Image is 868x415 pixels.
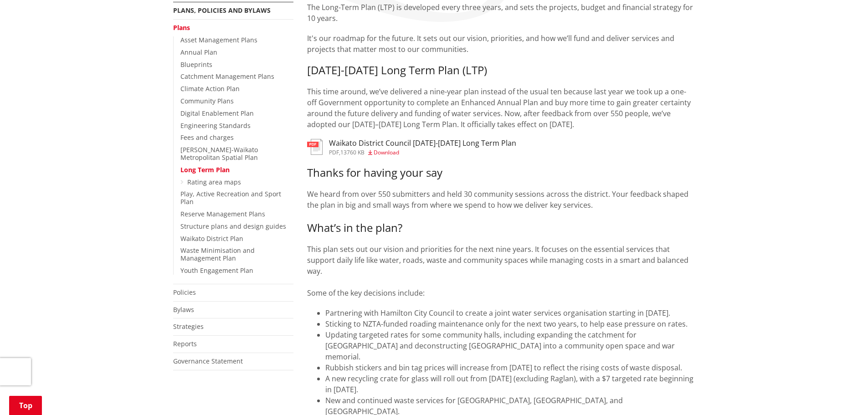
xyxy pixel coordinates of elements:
[307,86,695,130] p: This time around, we’ve delivered a nine-year plan instead of the usual ten because last year we ...
[374,149,399,156] span: Download
[180,133,234,142] a: Fees and charges
[180,246,255,262] a: Waste Minimisation and Management Plan
[325,318,695,329] li: Sticking to NZTA-funded roading maintenance only for the next two years, to help ease pressure on...
[826,377,859,410] iframe: Messenger Launcher
[307,166,695,179] h3: Thanks for having your say
[329,150,516,155] div: ,
[173,305,194,314] a: Bylaws
[180,48,217,56] a: Annual Plan
[307,221,695,235] h3: What’s in the plan?
[307,139,323,155] img: document-pdf.svg
[325,308,670,318] span: Partnering with Hamilton City Council to create a joint water services organisation starting in [...
[180,145,258,162] a: [PERSON_NAME]-Waikato Metropolitan Spatial Plan
[173,23,190,32] a: Plans
[325,373,695,395] li: A new recycling crate for glass will roll out from [DATE] (excluding Raglan), with a $7 targeted ...
[173,357,243,365] a: Governance Statement
[9,396,42,415] a: Top
[307,139,516,155] a: Waikato District Council [DATE]-[DATE] Long Term Plan pdf,13760 KB Download
[173,322,204,331] a: Strategies
[173,339,197,348] a: Reports
[180,121,251,130] a: Engineering Standards
[307,287,695,298] p: Some of the key decisions include:
[307,33,695,55] p: It's our roadmap for the future. It sets out our vision, priorities, and how we’ll fund and deliv...
[173,6,271,15] a: Plans, policies and bylaws
[329,149,339,156] span: pdf
[180,72,274,81] a: Catchment Management Plans
[340,149,365,156] span: 13760 KB
[180,210,265,218] a: Reserve Management Plans
[187,178,241,186] a: Rating area maps
[180,97,234,105] a: Community Plans
[180,222,286,231] a: Structure plans and design guides
[180,60,212,69] a: Blueprints
[325,329,695,362] li: Updating targeted rates for some community halls, including expanding the catchment for [GEOGRAPH...
[180,165,230,174] a: Long Term Plan
[180,190,281,206] a: Play, Active Recreation and Sport Plan
[173,288,196,297] a: Policies
[180,109,254,118] a: Digital Enablement Plan
[307,64,695,77] h3: [DATE]-[DATE] Long Term Plan (LTP)
[307,244,688,276] span: This plan sets out our vision and priorities for the next nine years. It focuses on the essential...
[180,36,257,44] a: Asset Management Plans
[180,84,240,93] a: Climate Action Plan
[307,2,695,24] p: The Long-Term Plan (LTP) is developed every three years, and sets the projects, budget and financ...
[307,189,688,210] span: We heard from over 550 submitters and held 30 community sessions across the district. Your feedba...
[180,234,243,243] a: Waikato District Plan
[329,139,516,148] h3: Waikato District Council [DATE]-[DATE] Long Term Plan
[325,362,695,373] li: Rubbish stickers and bin tag prices will increase from [DATE] to reflect the rising costs of wast...
[180,266,253,275] a: Youth Engagement Plan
